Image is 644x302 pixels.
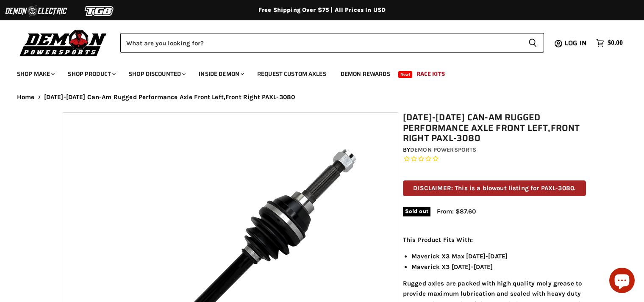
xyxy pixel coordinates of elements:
[410,65,451,83] a: Race Kits
[403,235,586,245] p: This Product Fits With:
[608,39,623,47] span: $0.00
[592,37,627,49] a: $0.00
[403,180,586,196] p: DISCLAIMER: This is a blowout listing for PAXL-3080.
[17,28,110,58] img: Demon Powersports
[607,268,637,295] inbox-online-store-chat: Shopify online store chat
[44,94,295,101] span: [DATE]-[DATE] Can-Am Rugged Performance Axle Front Left,Front Right PAXL-3080
[410,146,476,153] a: Demon Powersports
[68,3,131,19] img: TGB Logo 2
[403,145,586,155] div: by
[17,94,35,101] a: Home
[403,112,586,144] h1: [DATE]-[DATE] Can-Am Rugged Performance Axle Front Left,Front Right PAXL-3080
[11,62,621,83] ul: Main menu
[437,208,476,215] span: From: $87.60
[403,155,586,163] span: Rated 0.0 out of 5 stars 0 reviews
[561,39,592,47] a: Log in
[120,33,522,53] input: Search
[411,251,586,261] li: Maverick X3 Max [DATE]-[DATE]
[120,33,544,53] form: Product
[11,65,60,83] a: Shop Make
[403,207,430,216] span: Sold out
[4,3,68,19] img: Demon Electric Logo 2
[334,65,397,83] a: Demon Rewards
[522,33,544,53] button: Search
[251,65,333,83] a: Request Custom Axles
[122,65,191,83] a: Shop Discounted
[61,65,121,83] a: Shop Product
[564,38,587,48] span: Log in
[398,71,413,78] span: New!
[192,65,249,83] a: Inside Demon
[411,262,586,272] li: Maverick X3 [DATE]-[DATE]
